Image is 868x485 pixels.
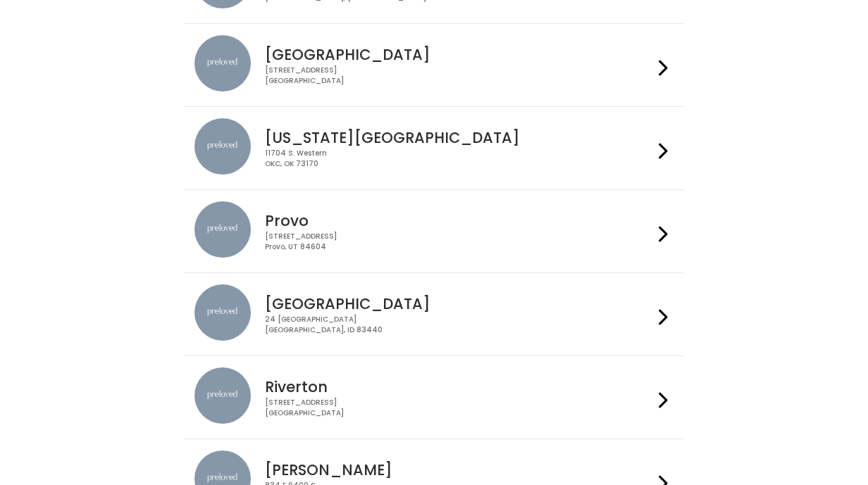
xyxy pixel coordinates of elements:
[194,118,251,175] img: preloved location
[265,149,652,169] div: 11704 S. Western OKC, OK 73170
[194,35,251,92] img: preloved location
[194,201,251,258] img: preloved location
[265,130,652,146] h4: [US_STATE][GEOGRAPHIC_DATA]
[265,65,652,86] div: [STREET_ADDRESS] [GEOGRAPHIC_DATA]
[194,367,673,427] a: preloved location Riverton [STREET_ADDRESS][GEOGRAPHIC_DATA]
[265,398,652,418] div: [STREET_ADDRESS] [GEOGRAPHIC_DATA]
[265,213,652,229] h4: Provo
[194,201,673,261] a: preloved location Provo [STREET_ADDRESS]Provo, UT 84604
[194,284,251,341] img: preloved location
[265,296,652,312] h4: [GEOGRAPHIC_DATA]
[265,379,652,395] h4: Riverton
[194,367,251,424] img: preloved location
[265,462,652,478] h4: [PERSON_NAME]
[265,315,652,335] div: 24 [GEOGRAPHIC_DATA] [GEOGRAPHIC_DATA], ID 83440
[265,46,652,63] h4: [GEOGRAPHIC_DATA]
[194,118,673,178] a: preloved location [US_STATE][GEOGRAPHIC_DATA] 11704 S. WesternOKC, OK 73170
[265,232,652,252] div: [STREET_ADDRESS] Provo, UT 84604
[194,35,673,95] a: preloved location [GEOGRAPHIC_DATA] [STREET_ADDRESS][GEOGRAPHIC_DATA]
[194,284,673,344] a: preloved location [GEOGRAPHIC_DATA] 24 [GEOGRAPHIC_DATA][GEOGRAPHIC_DATA], ID 83440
